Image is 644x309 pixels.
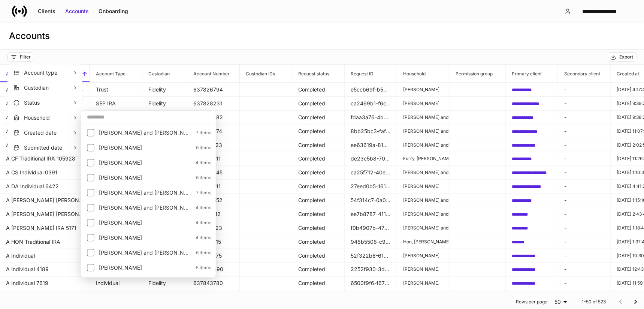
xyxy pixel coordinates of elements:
p: 4 items [191,160,211,166]
p: Begich, Emilie [99,234,191,241]
p: 7 items [191,130,211,136]
p: Armstrong, Jacob [99,174,191,181]
p: 6 items [191,145,211,151]
p: Created date [24,129,73,136]
p: Household [24,114,73,121]
p: Bauer, Sandra [99,219,191,226]
p: Anderson, Janet [99,159,191,166]
p: Adelmann, Michael and Gail [99,129,191,136]
p: Status [24,99,73,106]
p: 6 items [191,175,211,181]
p: Submitted date [24,144,73,151]
p: Custodian [24,84,73,91]
p: Account type [24,69,73,76]
p: 4 items [191,235,211,241]
p: 7 items [191,190,211,196]
p: Behring, Patricia [99,264,191,271]
p: 5 items [191,265,211,271]
p: 4 items [191,205,211,211]
p: Begich, Steven and Julie [99,249,191,256]
p: Alexander, Deanne [99,144,191,151]
p: Baker, James and Joan [99,204,191,211]
p: 4 items [191,220,211,226]
p: Baker, James and Deanne [99,189,191,196]
p: 6 items [191,250,211,256]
